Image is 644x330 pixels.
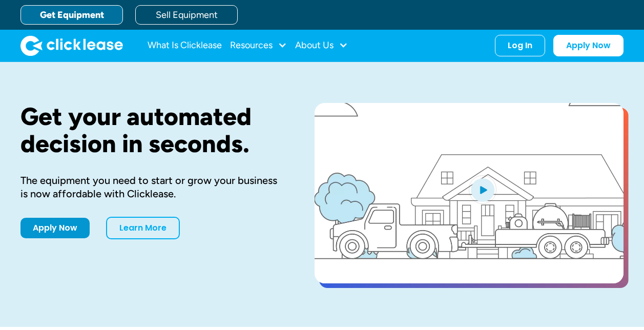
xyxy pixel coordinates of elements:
a: What Is Clicklease [148,35,222,56]
div: Log In [508,40,532,51]
a: Apply Now [553,35,624,56]
a: open lightbox [315,103,624,283]
div: Resources [230,35,287,56]
div: About Us [295,35,348,56]
div: The equipment you need to start or grow your business is now affordable with Clicklease. [20,174,282,200]
a: Learn More [106,217,180,239]
a: Sell Equipment [135,5,238,25]
img: Clicklease logo [20,35,123,56]
h1: Get your automated decision in seconds. [20,103,282,157]
a: home [20,35,123,56]
img: Blue play button logo on a light blue circular background [469,175,496,204]
a: Apply Now [20,218,90,238]
a: Get Equipment [20,5,123,25]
